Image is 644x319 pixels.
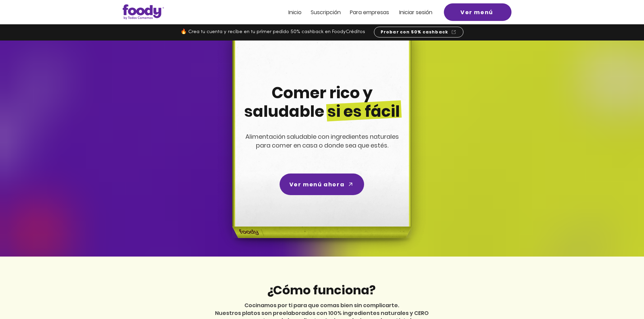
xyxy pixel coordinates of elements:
[381,29,449,35] span: Probar con 50% cashback
[280,174,364,195] a: Ver menú ahora
[399,8,432,16] span: Iniciar sesión
[245,132,399,150] span: Alimentación saludable con ingredientes naturales para comer en casa o donde sea que estés.
[374,27,463,37] a: Probar con 50% cashback
[444,3,511,21] a: Ver menú
[181,29,365,34] span: 🔥 Crea tu cuenta y recibe en tu primer pedido 50% cashback en FoodyCréditos
[311,9,341,15] a: Suscripción
[244,82,400,122] span: Comer rico y saludable si es fácil
[460,8,493,17] span: Ver menú
[399,9,432,15] a: Iniciar sesión
[244,301,399,309] span: Cocinamos por ti para que comas bien sin complicarte.
[288,9,302,15] a: Inicio
[350,9,389,15] a: Para empresas
[123,4,164,20] img: Logo_Foody V2.0.0 (3).png
[350,8,356,16] span: Pa
[213,41,428,257] img: headline-center-compress.png
[289,180,344,189] span: Ver menú ahora
[356,8,389,16] span: ra empresas
[311,8,341,16] span: Suscripción
[267,282,376,299] span: ¿Cómo funciona?
[288,8,302,16] span: Inicio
